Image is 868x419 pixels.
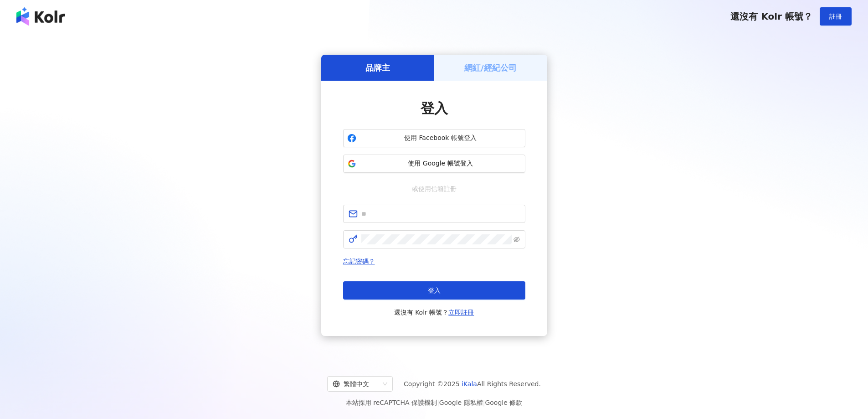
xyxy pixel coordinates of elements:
[343,281,525,300] button: 登入
[360,134,521,143] span: 使用 Facebook 帳號登入
[820,7,852,26] button: 註冊
[406,184,463,194] span: 或使用信箱註冊
[428,287,441,294] span: 登入
[333,377,379,391] div: 繁體中文
[404,378,541,389] span: Copyright © 2025 All Rights Reserved.
[485,399,522,406] a: Google 條款
[343,129,525,147] button: 使用 Facebook 帳號登入
[448,309,474,316] a: 立即註冊
[343,155,525,173] button: 使用 Google 帳號登入
[483,399,485,406] span: |
[514,236,520,243] span: eye-invisible
[360,159,521,168] span: 使用 Google 帳號登入
[730,11,812,22] span: 還沒有 Kolr 帳號？
[346,397,522,408] span: 本站採用 reCAPTCHA 保護機制
[462,380,477,388] a: iKala
[437,399,439,406] span: |
[829,13,842,20] span: 註冊
[343,258,375,265] a: 忘記密碼？
[16,7,65,26] img: logo
[439,399,483,406] a: Google 隱私權
[464,62,517,73] h5: 網紅/經紀公司
[421,100,448,116] span: 登入
[394,307,474,318] span: 還沒有 Kolr 帳號？
[365,62,390,73] h5: 品牌主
